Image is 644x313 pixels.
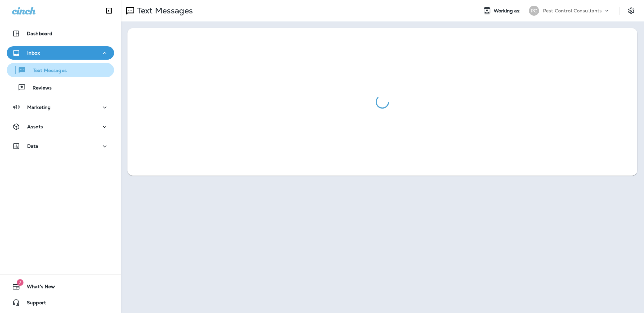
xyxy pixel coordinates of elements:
[27,50,40,56] p: Inbox
[27,143,39,149] p: Data
[26,68,67,74] p: Text Messages
[26,85,52,91] p: Reviews
[7,101,114,114] button: Marketing
[7,46,114,60] button: Inbox
[7,80,114,95] button: Reviews
[27,124,43,129] p: Assets
[7,63,114,77] button: Text Messages
[7,296,114,309] button: Support
[27,105,51,110] p: Marketing
[543,8,602,13] p: Pest Control Consultants
[134,6,193,16] p: Text Messages
[7,280,114,293] button: 7What's New
[625,5,637,17] button: Settings
[7,27,114,40] button: Dashboard
[20,284,55,292] span: What's New
[27,31,52,36] p: Dashboard
[529,6,539,16] div: PC
[7,120,114,133] button: Assets
[100,4,118,17] button: Collapse Sidebar
[20,300,46,308] span: Support
[494,8,522,14] span: Working as:
[17,279,23,286] span: 7
[7,139,114,153] button: Data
